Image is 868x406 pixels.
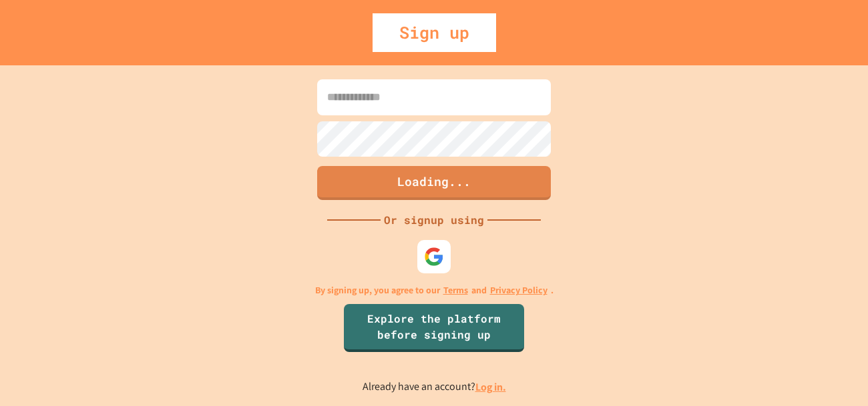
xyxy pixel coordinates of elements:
p: Already have an account? [363,379,506,395]
a: Privacy Policy [490,283,548,297]
div: Sign up [373,13,496,52]
a: Terms [443,283,468,297]
a: Log in. [475,380,506,394]
div: Or signup using [381,212,487,228]
p: By signing up, you agree to our and . [315,283,554,297]
button: Loading... [317,166,551,200]
a: Explore the platform before signing up [344,304,524,352]
img: google-icon.svg [424,247,444,267]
